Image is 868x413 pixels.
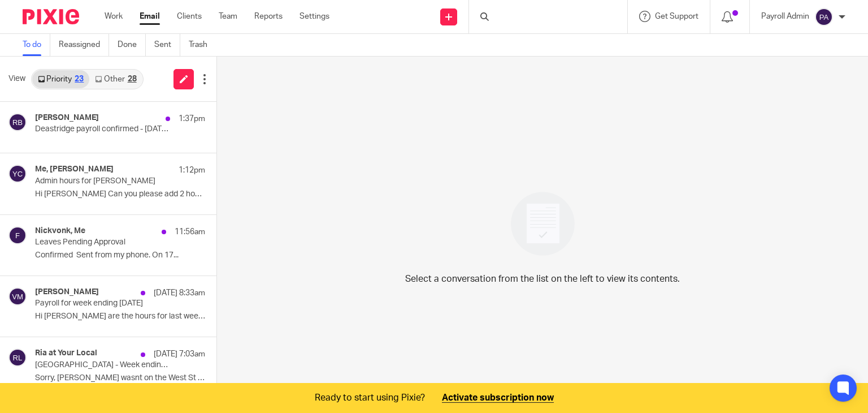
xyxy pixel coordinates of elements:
a: Reports [254,11,283,22]
a: Priority23 [32,70,89,88]
img: Pixie [23,9,79,24]
img: image [504,184,582,263]
p: Hi [PERSON_NAME] are the hours for last week... [35,312,205,321]
p: [DATE] 8:33am [154,287,205,299]
img: svg%3E [8,287,27,306]
img: svg%3E [8,226,27,244]
p: Payroll Admin [761,11,809,22]
p: Leaves Pending Approval [35,238,171,247]
h4: Me, [PERSON_NAME] [35,165,114,174]
span: Get Support [655,12,698,20]
span: View [8,73,25,85]
h4: Nickvonk, Me [35,226,85,236]
p: [DATE] 7:03am [154,349,205,360]
h4: Ria at Your Local [35,349,97,358]
img: svg%3E [8,113,27,131]
p: Deastridge payroll confirmed - [DATE]-[DATE]- thank you! [35,124,171,134]
p: 1:12pm [179,165,205,176]
img: svg%3E [8,165,27,183]
p: [GEOGRAPHIC_DATA] - Week ending [DATE] [35,360,171,370]
div: 23 [75,75,84,83]
img: svg%3E [815,8,833,26]
h4: [PERSON_NAME] [35,287,99,297]
a: Clients [177,11,202,22]
p: Sorry, [PERSON_NAME] wasnt on the West St one I sent... [35,373,205,383]
a: Done [118,34,146,56]
a: Team [219,11,237,22]
a: Sent [154,34,180,56]
p: Hi [PERSON_NAME] Can you please add 2 hours of admin... [35,190,205,199]
p: Payroll for week ending [DATE] [35,299,171,308]
a: To do [23,34,50,56]
a: Trash [189,34,216,56]
p: 1:37pm [179,113,205,124]
h4: [PERSON_NAME] [35,113,99,123]
a: Work [105,11,123,22]
div: 28 [128,75,137,83]
a: Other28 [89,70,142,88]
a: Reassigned [59,34,109,56]
p: Select a conversation from the list on the left to view its contents. [405,272,680,286]
img: svg%3E [8,349,27,367]
p: 11:56am [175,226,205,238]
a: Email [140,11,160,22]
a: Settings [300,11,329,22]
p: Confirmed Sent from my phone. On 17... [35,251,205,260]
p: Admin hours for [PERSON_NAME] [35,177,171,186]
